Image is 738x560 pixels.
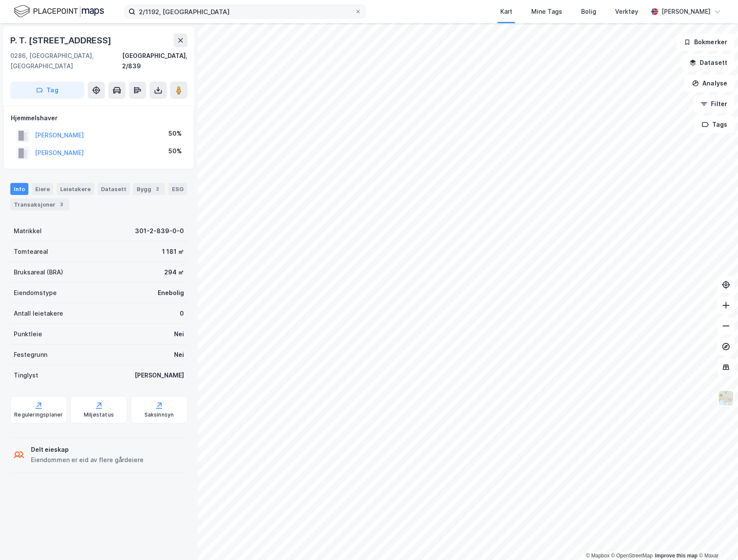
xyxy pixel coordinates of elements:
iframe: Chat Widget [695,519,738,560]
div: Mine Tags [531,6,562,17]
button: Tags [695,116,735,133]
div: Delt eieskap [31,444,144,455]
div: Verktøy [615,6,638,17]
div: 294 ㎡ [164,267,184,277]
div: [PERSON_NAME] [661,6,710,17]
div: [PERSON_NAME] [135,370,184,380]
a: Improve this map [655,553,698,559]
div: ESG [168,183,187,195]
div: Kontrollprogram for chat [695,519,738,560]
img: logo.f888ab2527a4732fd821a326f86c7f29.svg [14,4,104,19]
div: Info [10,183,28,195]
button: Bokmerker [677,33,735,51]
button: Analyse [685,75,735,92]
div: Leietakere [57,183,94,195]
div: 3 [57,200,66,209]
div: Tinglyst [14,370,38,380]
div: Matrikkel [14,226,42,236]
div: 1 181 ㎡ [162,247,184,257]
div: Transaksjoner [10,198,69,210]
div: Hjemmelshaver [11,113,187,123]
div: Festegrunn [14,350,47,360]
div: 0286, [GEOGRAPHIC_DATA], [GEOGRAPHIC_DATA] [10,51,122,71]
div: Eiendomstype [14,288,57,298]
img: Z [718,390,734,406]
input: Søk på adresse, matrikkel, gårdeiere, leietakere eller personer [135,5,355,18]
div: Punktleie [14,329,42,339]
button: Datasett [682,54,735,71]
a: Mapbox [586,553,609,559]
div: Antall leietakere [14,308,63,319]
div: Enebolig [158,288,184,298]
div: Kart [500,6,512,17]
div: 301-2-839-0-0 [135,226,184,236]
div: Reguleringsplaner [14,411,63,418]
div: P. T. [STREET_ADDRESS] [10,33,113,47]
div: Saksinnsyn [144,411,174,418]
div: Eiendommen er eid av flere gårdeiere [31,455,144,465]
div: Datasett [98,183,130,195]
div: Nei [174,329,184,339]
div: Eiere [32,183,53,195]
div: [GEOGRAPHIC_DATA], 2/839 [122,51,187,71]
button: Filter [693,95,735,113]
div: Bruksareal (BRA) [14,267,63,277]
div: Nei [174,350,184,360]
div: Bygg [133,183,165,195]
div: Miljøstatus [84,411,114,418]
div: Bolig [581,6,596,17]
button: Tag [10,82,84,99]
div: 50% [168,128,182,139]
div: 0 [180,308,184,319]
a: OpenStreetMap [611,553,653,559]
div: 50% [168,146,182,156]
div: 2 [153,185,162,193]
div: Tomteareal [14,247,48,257]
